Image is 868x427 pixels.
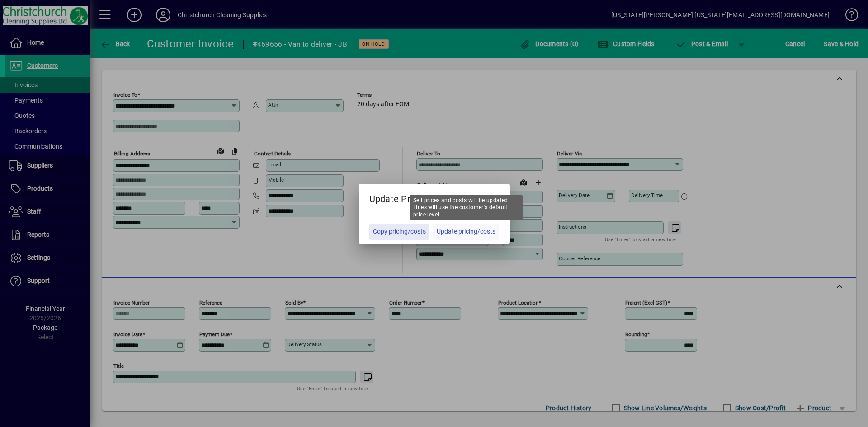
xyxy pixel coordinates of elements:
[437,227,495,236] span: Update pricing/costs
[359,184,510,210] h5: Update Pricing?
[369,224,429,240] button: Copy pricing/costs
[373,227,426,236] span: Copy pricing/costs
[433,224,499,240] button: Update pricing/costs
[410,195,523,220] div: Sell prices and costs will be updated. Lines will use the customer's default price level.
